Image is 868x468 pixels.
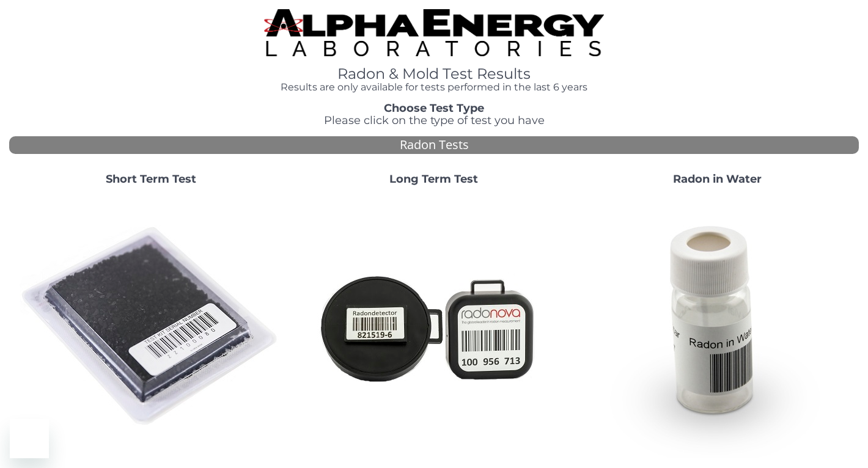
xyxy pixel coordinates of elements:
img: ShortTerm.jpg [20,196,282,458]
span: Please click on the type of test you have [324,114,545,127]
div: Radon Tests [9,136,859,154]
iframe: Button to launch messaging window [10,419,49,458]
strong: Long Term Test [389,172,478,186]
h4: Results are only available for tests performed in the last 6 years [264,82,604,93]
strong: Choose Test Type [384,101,484,115]
h1: Radon & Mold Test Results [264,66,604,82]
img: TightCrop.jpg [264,9,604,56]
strong: Short Term Test [106,172,196,186]
img: Radtrak2vsRadtrak3.jpg [303,196,565,458]
img: RadoninWater.jpg [586,196,848,458]
strong: Radon in Water [673,172,762,186]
